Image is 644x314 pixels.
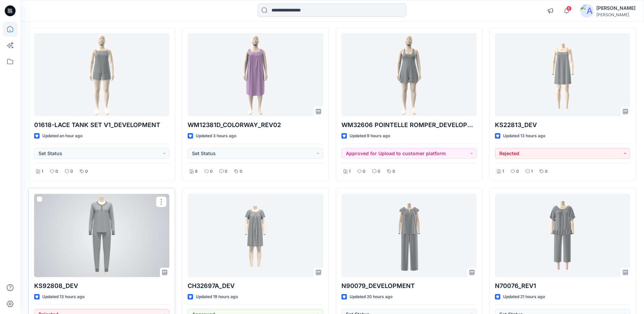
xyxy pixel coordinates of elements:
[70,168,73,175] p: 0
[188,33,323,117] a: WM12381D_COLORWAY_REV02
[195,168,198,175] p: 6
[341,281,477,291] p: N90079_DEVELOPMENT
[42,168,43,175] p: 1
[196,132,236,140] p: Updated 3 hours ago
[503,132,545,140] p: Updated 13 hours ago
[34,33,169,117] a: 01618-LACE TANK SET V1_DEVELOPMENT
[55,168,58,175] p: 0
[378,168,380,175] p: 0
[596,4,636,12] div: [PERSON_NAME]
[341,120,477,130] p: WM32606 POINTELLE ROMPER_DEVELOPMENT
[350,293,392,300] p: Updated 20 hours ago
[42,132,82,140] p: Updated an hour ago
[502,168,504,175] p: 1
[392,168,395,175] p: 0
[341,33,477,117] a: WM32606 POINTELLE ROMPER_DEVELOPMENT
[188,120,323,130] p: WM12381D_COLORWAY_REV02
[34,281,169,291] p: KS92808_DEV
[350,132,390,140] p: Updated 9 hours ago
[85,168,88,175] p: 0
[188,281,323,291] p: CH32697A_DEV
[363,168,365,175] p: 0
[210,168,213,175] p: 0
[42,293,85,300] p: Updated 13 hours ago
[495,120,630,130] p: KS22813_DEV
[495,33,630,117] a: KS22813_DEV
[495,194,630,277] a: N70076_REV1
[545,168,548,175] p: 0
[596,12,636,17] div: [PERSON_NAME]
[225,168,228,175] p: 0
[580,4,594,18] img: avatar
[341,194,477,277] a: N90079_DEVELOPMENT
[531,168,533,175] p: 1
[349,168,351,175] p: 1
[188,194,323,277] a: CH32697A_DEV
[566,6,572,11] span: 6
[495,281,630,291] p: N70076_REV1
[516,168,519,175] p: 0
[240,168,242,175] p: 0
[34,120,169,130] p: 01618-LACE TANK SET V1_DEVELOPMENT
[34,194,169,277] a: KS92808_DEV
[196,293,238,300] p: Updated 19 hours ago
[503,293,545,300] p: Updated 21 hours ago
